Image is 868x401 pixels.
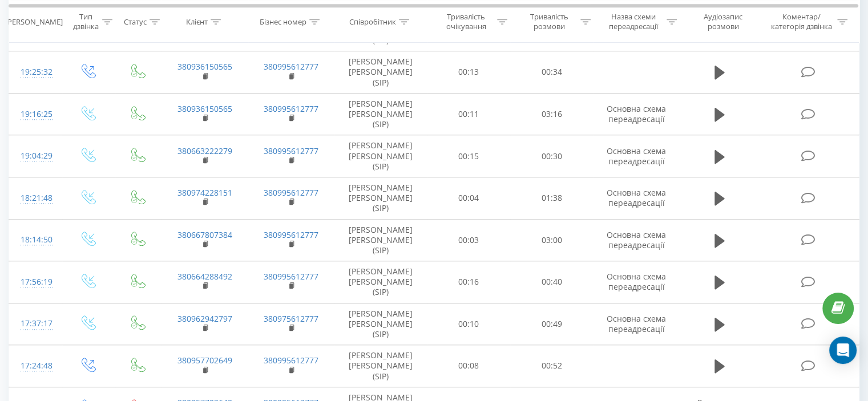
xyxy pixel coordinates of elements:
td: 01:38 [510,177,593,219]
a: 380957702649 [177,355,232,366]
a: 380667807384 [177,229,232,240]
td: 00:04 [427,177,510,219]
td: [PERSON_NAME] [PERSON_NAME] (SIP) [334,219,427,261]
td: 00:40 [510,261,593,303]
div: 18:14:50 [21,229,51,251]
div: Бізнес номер [260,17,306,26]
td: Основна схема переадресації [593,261,679,303]
td: 00:10 [427,303,510,345]
a: 380664288492 [177,271,232,282]
a: 380995612777 [264,103,318,114]
a: 380936150565 [177,103,232,114]
td: Основна схема переадресації [593,135,679,177]
div: Аудіозапис розмови [690,12,757,31]
td: [PERSON_NAME] [PERSON_NAME] (SIP) [334,177,427,219]
td: 00:03 [427,219,510,261]
td: [PERSON_NAME] [PERSON_NAME] (SIP) [334,135,427,177]
div: Тип дзвінка [72,12,99,31]
div: 17:56:19 [21,271,51,293]
a: 380995612777 [264,271,318,282]
a: 380663222279 [177,145,232,156]
td: 00:30 [510,135,593,177]
a: 380974228151 [177,187,232,198]
div: [PERSON_NAME] [5,17,63,26]
td: [PERSON_NAME] [PERSON_NAME] (SIP) [334,345,427,387]
td: 00:08 [427,345,510,387]
td: 00:15 [427,135,510,177]
td: [PERSON_NAME] [PERSON_NAME] (SIP) [334,51,427,94]
div: Статус [124,17,147,26]
div: Назва схеми переадресації [604,12,664,31]
td: 00:49 [510,303,593,345]
div: 18:21:48 [21,187,51,209]
td: 00:13 [427,51,510,94]
td: Основна схема переадресації [593,177,679,219]
td: 03:16 [510,93,593,135]
a: 380995612777 [264,355,318,366]
td: [PERSON_NAME] [PERSON_NAME] (SIP) [334,93,427,135]
a: 380995612777 [264,61,318,72]
div: 19:16:25 [21,103,51,125]
div: 19:25:32 [21,61,51,83]
a: 380962942797 [177,313,232,324]
td: Основна схема переадресації [593,303,679,345]
div: Клієнт [186,17,208,26]
td: 00:52 [510,345,593,387]
td: 03:00 [510,219,593,261]
div: 19:04:29 [21,145,51,167]
a: 380995612777 [264,187,318,198]
a: 380936150565 [177,61,232,72]
div: Open Intercom Messenger [829,337,857,364]
div: Тривалість очікування [438,12,495,31]
div: 17:24:48 [21,355,51,377]
a: 380975612777 [264,313,318,324]
td: 00:34 [510,51,593,94]
td: 00:16 [427,261,510,303]
a: 380995612777 [264,229,318,240]
td: [PERSON_NAME] [PERSON_NAME] (SIP) [334,261,427,303]
div: Коментар/категорія дзвінка [768,12,834,31]
td: Основна схема переадресації [593,93,679,135]
div: Співробітник [349,17,396,26]
td: 00:11 [427,93,510,135]
td: [PERSON_NAME] [PERSON_NAME] (SIP) [334,303,427,345]
td: Основна схема переадресації [593,219,679,261]
div: 17:37:17 [21,313,51,335]
a: 380995612777 [264,145,318,156]
div: Тривалість розмови [520,12,578,31]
